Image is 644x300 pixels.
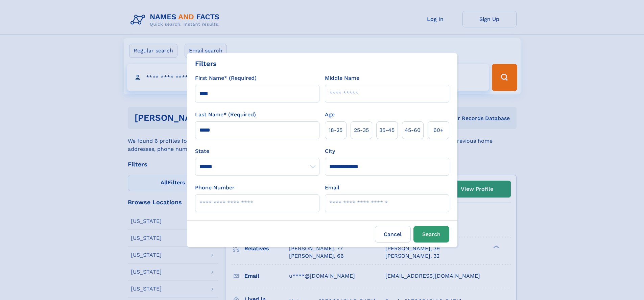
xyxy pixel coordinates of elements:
label: First Name* (Required) [195,74,257,82]
span: 60+ [433,126,444,134]
span: 18‑25 [329,126,342,134]
button: Search [413,226,449,243]
label: Middle Name [325,74,359,82]
label: Phone Number [195,184,235,192]
label: Age [325,111,335,119]
div: Filters [195,59,217,69]
label: Last Name* (Required) [195,111,256,119]
label: Cancel [375,226,411,243]
span: 45‑60 [405,126,421,134]
label: State [195,147,319,155]
label: Email [325,184,339,192]
span: 35‑45 [379,126,395,134]
label: City [325,147,335,155]
span: 25‑35 [354,126,369,134]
